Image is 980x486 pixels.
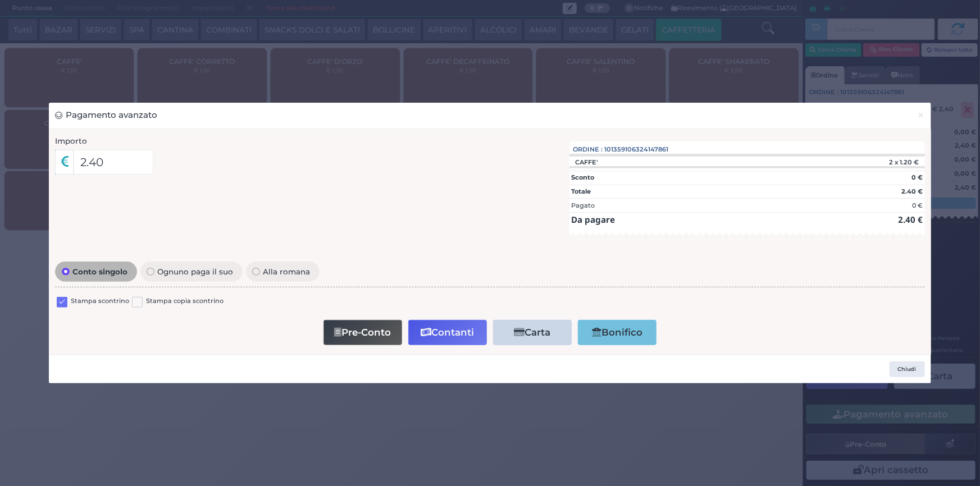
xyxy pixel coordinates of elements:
button: Bonifico [578,320,657,345]
div: 0 € [912,201,923,210]
span: Ordine : [573,145,603,154]
label: Stampa scontrino [71,296,129,307]
span: Alla romana [260,268,313,276]
input: Es. 30.99 [74,150,154,175]
strong: Sconto [571,173,594,181]
button: Pre-Conto [323,320,402,345]
strong: Da pagare [571,214,615,225]
button: Chiudi [890,361,925,377]
span: Ognuno paga il suo [154,268,236,276]
strong: 2.40 € [901,187,923,195]
div: Pagato [571,201,595,210]
label: Stampa copia scontrino [146,296,224,307]
button: Carta [493,320,572,345]
strong: Totale [571,187,591,195]
span: × [918,109,925,121]
button: Contanti [408,320,487,345]
span: 101359106324147861 [605,145,669,154]
label: Importo [55,135,87,146]
button: Chiudi [911,103,931,128]
strong: 2.40 € [898,214,923,225]
span: Conto singolo [70,268,131,276]
div: 2 x 1.20 € [836,158,924,166]
strong: 0 € [911,173,923,181]
h3: Pagamento avanzato [55,109,157,122]
div: CAFFE' [569,158,604,166]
